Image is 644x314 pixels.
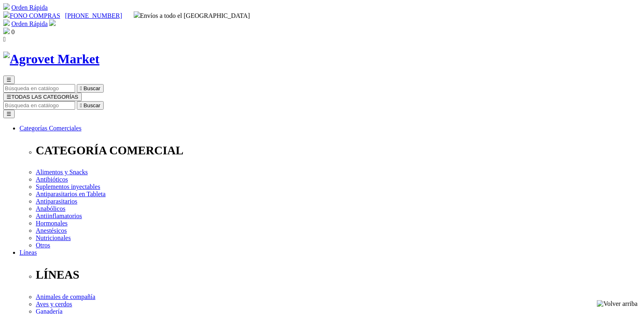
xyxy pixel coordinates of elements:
img: phone.svg [3,11,10,18]
i:  [80,102,82,108]
img: shopping-cart.svg [3,19,10,26]
a: Nutricionales [36,234,71,241]
a: Antiparasitarios en Tableta [36,191,106,197]
a: Orden Rápida [11,4,48,11]
a: Otros [36,242,50,249]
img: shopping-bag.svg [3,28,10,34]
p: LÍNEAS [36,268,641,282]
button: ☰ [3,110,15,118]
span: Envíos a todo el [GEOGRAPHIC_DATA] [134,12,250,19]
span: ☰ [7,77,11,83]
a: Anabólicos [36,205,65,212]
a: Aves y cerdos [36,301,72,308]
a: Antibióticos [36,176,68,183]
input: Buscar [3,84,75,93]
img: user.svg [49,19,56,26]
a: Suplementos inyectables [36,183,100,190]
i:  [80,85,82,91]
i:  [3,36,6,43]
input: Buscar [3,101,75,110]
img: delivery-truck.svg [134,11,140,18]
a: [PHONE_NUMBER] [65,12,122,19]
span: Buscar [84,102,100,108]
a: Orden Rápida [11,20,48,27]
a: Líneas [20,249,37,256]
img: Agrovet Market [3,52,100,67]
button: ☰TODAS LAS CATEGORÍAS [3,93,82,101]
button:  Buscar [77,101,104,110]
a: Categorías Comerciales [20,125,81,132]
a: FONO COMPRAS [3,12,60,19]
a: Animales de compañía [36,293,95,300]
a: Anestésicos [36,227,67,234]
span: ☰ [7,94,11,100]
a: Antiinflamatorios [36,212,82,219]
img: Volver arriba [597,300,637,308]
a: Antiparasitarios [36,198,77,205]
a: Alimentos y Snacks [36,169,88,175]
span: Buscar [84,85,100,91]
span: 0 [11,28,15,35]
p: CATEGORÍA COMERCIAL [36,144,641,157]
a: Hormonales [36,220,67,227]
button: ☰ [3,76,15,84]
img: shopping-cart.svg [3,3,10,10]
button:  Buscar [77,84,104,93]
a: Acceda a su cuenta de cliente [49,20,56,27]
